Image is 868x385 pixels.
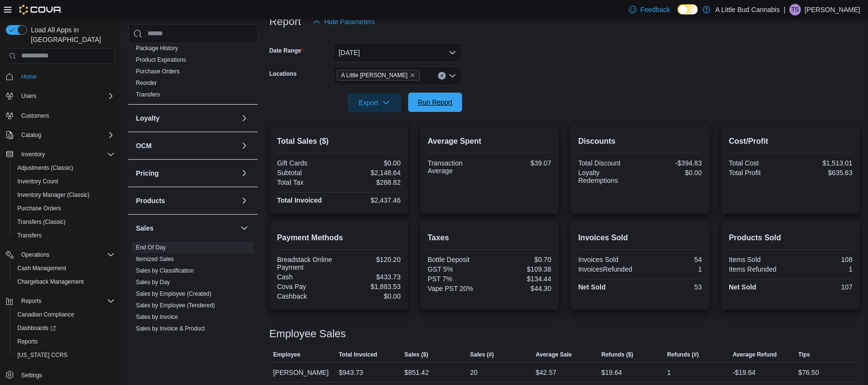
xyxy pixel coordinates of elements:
[21,73,37,81] span: Home
[136,80,157,86] a: Reorder
[136,45,178,52] a: Package History
[578,136,702,147] h2: Discounts
[269,70,297,78] label: Locations
[136,141,152,151] h3: OCM
[136,244,166,251] a: End Of Day
[277,169,337,177] div: Subtotal
[10,335,119,348] button: Reports
[136,325,205,332] a: Sales by Invoice & Product
[17,164,73,172] span: Adjustments (Classic)
[341,169,401,177] div: $2,148.64
[729,256,788,263] div: Items Sold
[13,216,69,228] a: Transfers (Classic)
[17,338,38,345] span: Reports
[13,189,93,201] a: Inventory Manager (Classic)
[136,325,205,332] span: Sales by Invoice & Product
[578,265,638,273] div: InvoicesRefunded
[13,176,115,187] span: Inventory Count
[13,162,77,174] a: Adjustments (Classic)
[17,70,115,82] span: Home
[2,148,119,161] button: Inventory
[13,276,115,288] span: Chargeback Management
[492,265,551,273] div: $109.38
[277,136,401,147] h2: Total Sales ($)
[793,283,853,291] div: 107
[347,93,401,112] button: Export
[427,232,551,244] h2: Taxes
[17,110,53,122] a: Customers
[2,89,119,103] button: Users
[17,129,45,141] button: Catalog
[239,222,250,234] button: Sales
[536,367,557,378] div: $42.57
[733,351,777,358] span: Average Refund
[470,351,494,358] span: Sales (#)
[642,283,702,291] div: 53
[21,112,49,120] span: Customers
[791,4,799,15] span: TS
[277,283,337,290] div: Cova Pay
[729,169,788,177] div: Total Profit
[799,367,819,378] div: $76.50
[136,91,160,98] a: Transfers
[13,309,115,320] span: Canadian Compliance
[341,159,401,167] div: $0.00
[601,351,633,358] span: Refunds ($)
[136,168,159,178] h3: Pricing
[678,4,698,14] input: Dark Mode
[269,328,346,340] h3: Employee Sales
[404,351,428,358] span: Sales ($)
[492,285,551,292] div: $44.30
[13,176,62,187] a: Inventory Count
[729,232,853,244] h2: Products Sold
[269,47,304,55] label: Date Range
[353,93,396,112] span: Export
[21,151,45,158] span: Inventory
[10,202,119,215] button: Purchase Orders
[13,262,70,274] a: Cash Management
[13,230,115,241] span: Transfers
[136,79,157,87] span: Reorder
[13,349,115,361] span: Washington CCRS
[418,97,453,107] span: Run Report
[136,56,186,64] span: Product Expirations
[17,129,115,141] span: Catalog
[793,265,853,273] div: 1
[136,91,160,98] span: Transfers
[136,278,170,286] span: Sales by Day
[341,273,401,281] div: $433.73
[13,336,115,347] span: Reports
[789,4,801,15] div: Tiffany Smith
[13,216,115,228] span: Transfers (Classic)
[136,113,237,123] button: Loyalty
[13,203,115,214] span: Purchase Orders
[667,351,699,358] span: Refunds (#)
[10,229,119,242] button: Transfers
[136,196,237,206] button: Products
[17,90,115,102] span: Users
[536,351,572,358] span: Average Sale
[136,290,212,297] a: Sales by Employee (Created)
[10,321,119,335] a: Dashboards
[733,367,755,378] div: -$19.64
[10,275,119,289] button: Chargeback Management
[341,179,401,186] div: $288.82
[136,68,180,75] a: Purchase Orders
[449,72,456,80] button: Open list of options
[427,136,551,147] h2: Average Spent
[21,131,41,139] span: Catalog
[492,256,551,263] div: $0.70
[341,256,401,263] div: $120.20
[136,223,154,233] h3: Sales
[17,311,74,318] span: Canadian Compliance
[10,188,119,202] button: Inventory Manager (Classic)
[277,179,337,186] div: Total Tax
[17,149,49,160] button: Inventory
[13,230,45,241] a: Transfers
[13,322,60,334] a: Dashboards
[239,195,250,206] button: Products
[13,189,115,201] span: Inventory Manager (Classic)
[337,70,420,81] span: A Little Bud Whistler
[17,295,115,307] span: Reports
[13,262,115,274] span: Cash Management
